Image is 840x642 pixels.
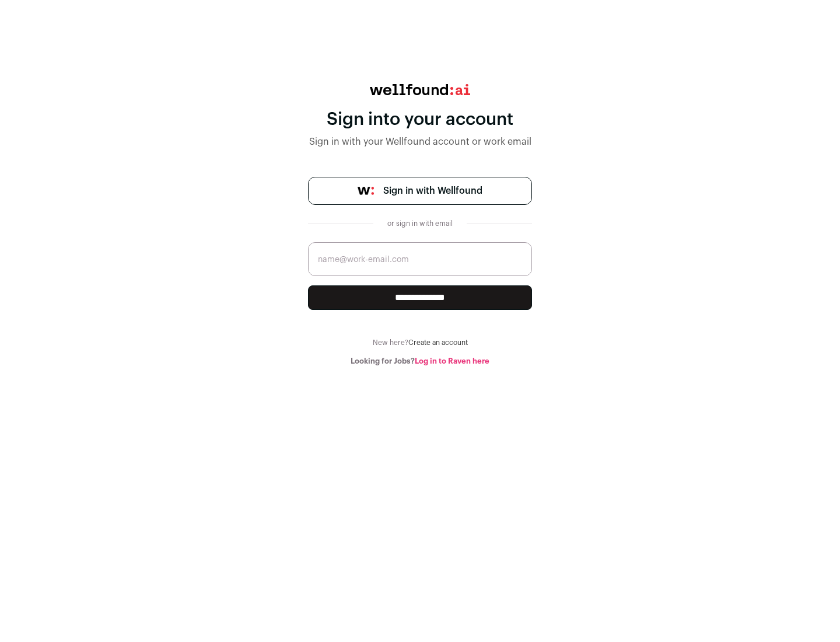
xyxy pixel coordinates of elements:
[358,187,374,195] img: wellfound-symbol-flush-black-fb3c872781a75f747ccb3a119075da62bfe97bd399995f84a933054e44a575c4.png
[308,109,532,130] div: Sign into your account
[308,177,532,205] a: Sign in with Wellfound
[308,357,532,366] div: Looking for Jobs?
[308,338,532,347] div: New here?
[308,242,532,276] input: name@work-email.com
[383,184,482,198] span: Sign in with Wellfound
[415,357,489,365] a: Log in to Raven here
[383,219,457,228] div: or sign in with email
[308,135,532,149] div: Sign in with your Wellfound account or work email
[370,84,470,95] img: wellfound:ai
[408,339,468,346] a: Create an account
